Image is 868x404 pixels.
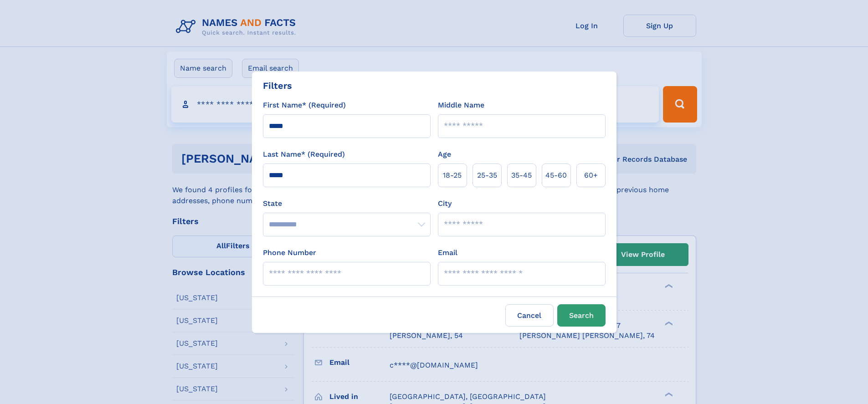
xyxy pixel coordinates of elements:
[263,247,316,258] label: Phone Number
[263,79,292,92] div: Filters
[545,170,567,181] span: 45‑60
[477,170,497,181] span: 25‑35
[263,100,346,111] label: First Name* (Required)
[263,149,345,160] label: Last Name* (Required)
[443,170,462,181] span: 18‑25
[505,304,554,327] label: Cancel
[263,198,431,209] label: State
[438,100,484,111] label: Middle Name
[438,149,451,160] label: Age
[584,170,598,181] span: 60+
[438,247,457,258] label: Email
[557,304,606,327] button: Search
[511,170,532,181] span: 35‑45
[438,198,452,209] label: City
